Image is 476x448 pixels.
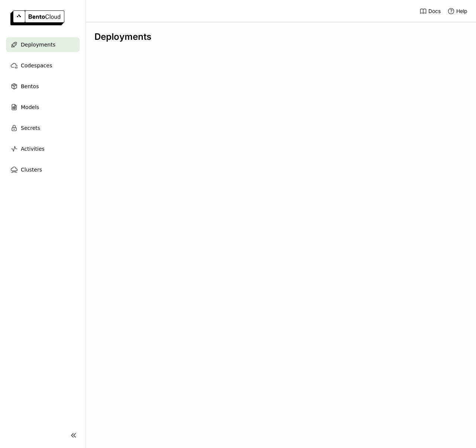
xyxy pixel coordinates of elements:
[21,82,39,91] span: Bentos
[6,79,80,94] a: Bentos
[21,40,55,49] span: Deployments
[21,165,42,174] span: Clusters
[447,7,467,15] div: Help
[6,141,80,156] a: Activities
[21,103,39,112] span: Models
[21,124,40,132] span: Secrets
[21,61,52,70] span: Codespaces
[10,10,64,25] img: logo
[94,31,467,42] div: Deployments
[6,162,80,177] a: Clusters
[6,100,80,115] a: Models
[456,8,467,15] span: Help
[419,7,441,15] a: Docs
[428,8,441,15] span: Docs
[6,121,80,135] a: Secrets
[21,144,45,153] span: Activities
